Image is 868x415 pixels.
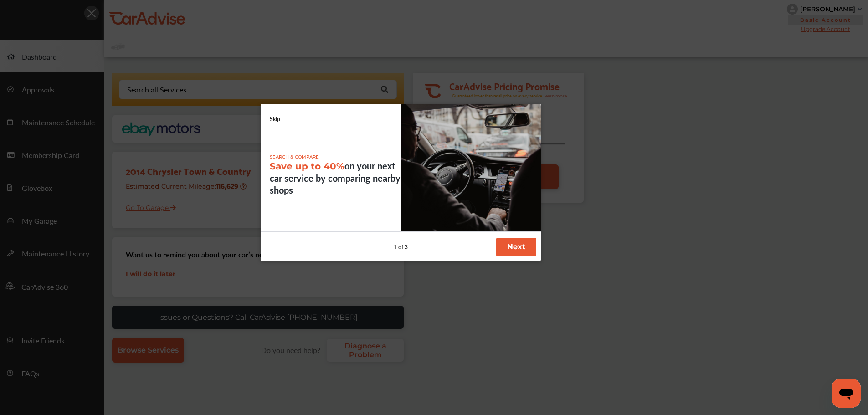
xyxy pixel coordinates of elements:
button: Next [496,238,536,256]
iframe: Button to launch messaging window [832,379,861,408]
img: welcome1.359c833b3f7bad43436c.png [401,104,541,231]
p: SEARCH & COMPARE [270,154,401,160]
a: Skip [270,115,280,123]
span: 1 of 3 [394,243,408,251]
